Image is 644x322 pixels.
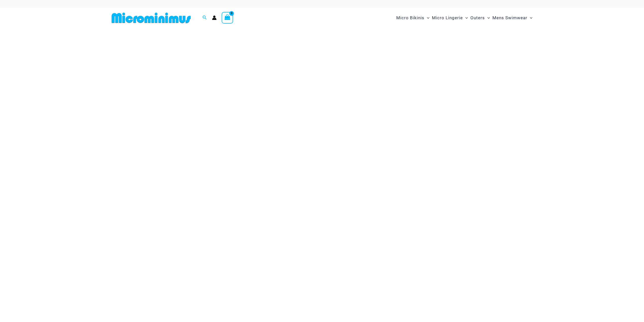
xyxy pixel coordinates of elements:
[395,10,431,26] a: Micro BikinisMenu ToggleMenu Toggle
[222,12,233,24] a: View Shopping Cart, empty
[527,11,532,24] span: Menu Toggle
[394,9,535,26] nav: Site Navigation
[469,10,491,26] a: OutersMenu ToggleMenu Toggle
[431,10,469,26] a: Micro LingerieMenu ToggleMenu Toggle
[470,11,485,24] span: Outers
[492,11,527,24] span: Mens Swimwear
[485,11,490,24] span: Menu Toggle
[212,15,217,20] a: Account icon link
[432,11,463,24] span: Micro Lingerie
[110,12,193,24] img: MM SHOP LOGO FLAT
[396,11,424,24] span: Micro Bikinis
[491,10,534,26] a: Mens SwimwearMenu ToggleMenu Toggle
[424,11,429,24] span: Menu Toggle
[463,11,468,24] span: Menu Toggle
[202,15,207,21] a: Search icon link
